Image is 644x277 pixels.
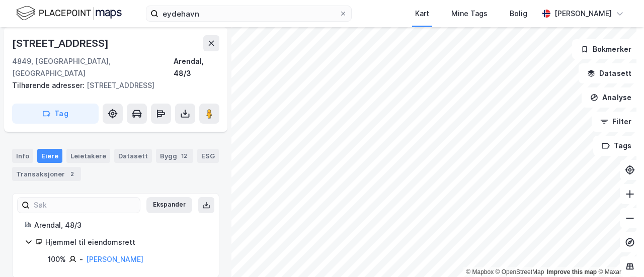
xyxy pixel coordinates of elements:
[114,149,152,163] div: Datasett
[179,151,189,161] div: 12
[547,268,597,275] a: Improve this map
[592,112,640,132] button: Filter
[30,198,140,213] input: Søk
[79,253,83,265] div: -
[12,55,174,79] div: 4849, [GEOGRAPHIC_DATA], [GEOGRAPHIC_DATA]
[12,81,87,89] span: Tilhørende adresser:
[48,253,66,265] div: 100%
[554,8,612,20] div: [PERSON_NAME]
[582,87,640,108] button: Analyse
[45,236,207,248] div: Hjemmel til eiendomsrett
[12,79,211,91] div: [STREET_ADDRESS]
[86,255,143,263] a: [PERSON_NAME]
[34,219,207,231] div: Arendal, 48/3
[579,63,640,83] button: Datasett
[174,55,219,79] div: Arendal, 48/3
[12,104,99,124] button: Tag
[572,39,640,59] button: Bokmerker
[16,5,122,22] img: logo.f888ab2527a4732fd821a326f86c7f29.svg
[37,149,62,163] div: Eiere
[496,268,544,275] a: OpenStreetMap
[466,268,494,275] a: Mapbox
[146,197,192,213] button: Ekspander
[510,8,527,20] div: Bolig
[158,6,339,21] input: Søk på adresse, matrikkel, gårdeiere, leietakere eller personer
[12,167,81,181] div: Transaksjoner
[12,35,111,51] div: [STREET_ADDRESS]
[156,149,193,163] div: Bygg
[66,149,110,163] div: Leietakere
[415,8,429,20] div: Kart
[197,149,219,163] div: ESG
[594,229,644,277] iframe: Chat Widget
[593,136,640,156] button: Tags
[12,149,33,163] div: Info
[67,169,77,179] div: 2
[451,8,488,20] div: Mine Tags
[594,229,644,277] div: Kontrollprogram for chat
